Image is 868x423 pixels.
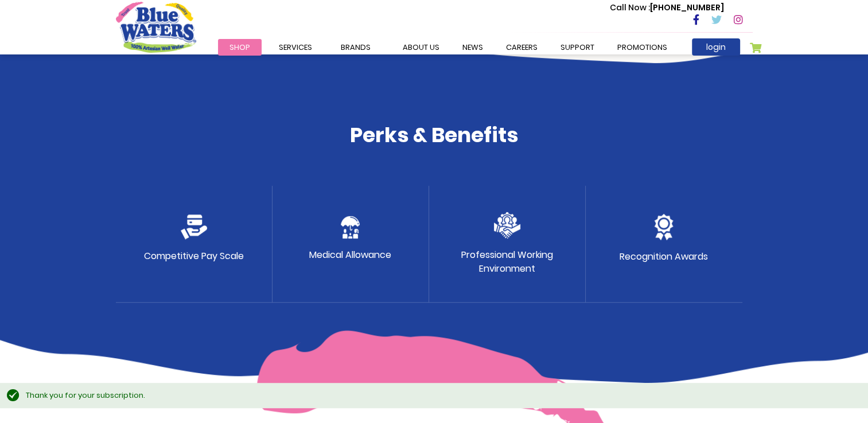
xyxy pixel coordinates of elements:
[495,39,549,56] a: careers
[692,38,740,56] a: login
[549,39,606,56] a: support
[451,39,495,56] a: News
[610,2,650,13] span: Call Now :
[229,42,250,53] span: Shop
[391,39,451,56] a: about us
[606,39,679,56] a: Promotions
[341,216,360,238] img: protect.png
[494,212,520,238] img: team.png
[144,249,244,263] p: Competitive Pay Scale
[341,42,371,53] span: Brands
[26,390,857,401] div: Thank you for your subscription.
[279,42,312,53] span: Services
[461,248,553,276] p: Professional Working Environment
[610,2,724,14] p: [PHONE_NUMBER]
[309,248,391,262] p: Medical Allowance
[181,214,207,240] img: credit-card.png
[116,123,753,147] h4: Perks & Benefits
[116,2,196,52] a: store logo
[654,214,674,240] img: medal.png
[620,250,708,264] p: Recognition Awards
